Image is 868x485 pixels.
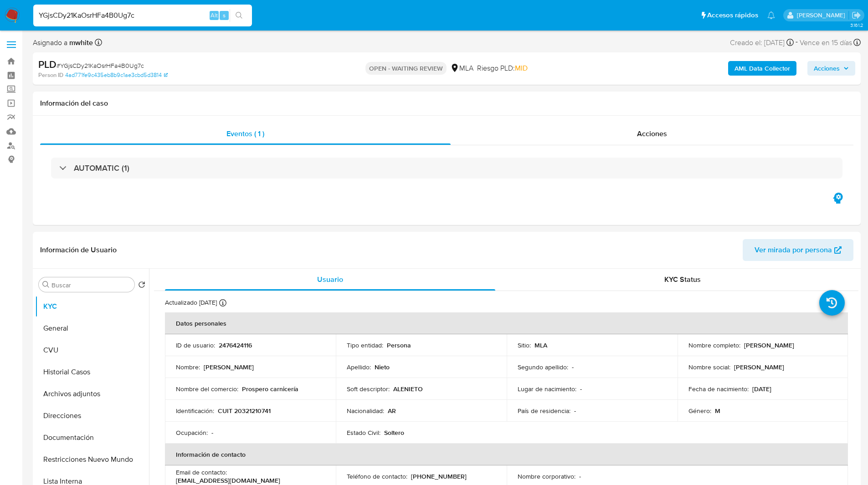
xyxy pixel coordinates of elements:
[347,407,384,415] p: Nacionalidad :
[767,11,775,19] a: Notificaciones
[797,11,848,20] p: matiasagustin.white@mercadolibre.com
[518,385,576,393] p: Lugar de nacimiento :
[176,341,215,349] p: ID de usuario :
[51,158,842,179] div: AUTOMATIC (1)
[393,385,423,393] p: ALENIETO
[176,385,238,393] p: Nombre del comercio :
[242,385,298,393] p: Prospero carnicería
[35,361,149,383] button: Historial Casos
[67,37,93,48] b: mwhite
[579,472,581,480] p: -
[580,385,582,393] p: -
[38,71,63,79] b: Person ID
[572,363,574,371] p: -
[796,36,798,49] span: -
[450,63,473,73] div: MLA
[743,239,853,261] button: Ver mirada por persona
[534,341,547,349] p: MLA
[800,38,852,48] span: Vence en 15 días
[518,472,575,480] p: Nombre corporativo :
[755,239,832,261] span: Ver mirada por persona
[176,429,208,437] p: Ocupación :
[515,63,528,73] span: MID
[35,339,149,361] button: CVU
[852,10,861,20] a: Salir
[688,341,740,349] p: Nombre completo :
[33,10,252,21] input: Buscar usuario o caso...
[664,274,701,285] span: KYC Status
[347,341,383,349] p: Tipo entidad :
[752,385,771,393] p: [DATE]
[707,10,758,20] span: Accesos rápidos
[411,472,467,480] p: [PHONE_NUMBER]
[688,385,749,393] p: Fecha de nacimiento :
[388,407,396,415] p: AR
[317,274,343,285] span: Usuario
[33,38,93,48] span: Asignado a
[176,468,227,476] p: Email de contacto :
[728,61,796,76] button: AML Data Collector
[744,341,794,349] p: [PERSON_NAME]
[65,71,168,79] a: 4ad771fe9c435eb8b9c1ae3cbd5d3814
[35,449,149,470] button: Restricciones Nuevo Mundo
[387,341,411,349] p: Persona
[204,363,254,371] p: [PERSON_NAME]
[637,128,667,139] span: Acciones
[211,429,213,437] p: -
[176,407,214,415] p: Identificación :
[365,62,447,75] p: OPEN - WAITING REVIEW
[40,245,117,255] h1: Información de Usuario
[477,63,528,73] span: Riesgo PLD:
[375,363,390,371] p: Nieto
[165,444,848,465] th: Información de contacto
[56,61,144,70] span: # YGjsCDy21KaOsrHFa4B0Ug7c
[42,281,50,288] button: Buscar
[347,385,390,393] p: Soft descriptor :
[35,405,149,427] button: Direcciones
[211,11,218,20] span: Alt
[40,99,853,108] h1: Información del caso
[223,11,226,20] span: s
[176,476,280,485] p: [EMAIL_ADDRESS][DOMAIN_NAME]
[138,281,145,291] button: Volver al orden por defecto
[165,298,217,307] p: Actualizado [DATE]
[807,61,855,76] button: Acciones
[347,363,371,371] p: Apellido :
[226,128,264,139] span: Eventos ( 1 )
[518,407,570,415] p: País de residencia :
[74,163,129,173] h3: AUTOMATIC (1)
[715,407,720,415] p: M
[814,61,840,76] span: Acciones
[35,427,149,449] button: Documentación
[384,429,404,437] p: Soltero
[35,317,149,339] button: General
[347,429,380,437] p: Estado Civil :
[230,9,248,22] button: search-icon
[518,341,531,349] p: Sitio :
[35,383,149,405] button: Archivos adjuntos
[218,407,271,415] p: CUIT 20321210741
[734,61,790,76] b: AML Data Collector
[219,341,252,349] p: 2476424116
[176,363,200,371] p: Nombre :
[688,363,730,371] p: Nombre social :
[734,363,784,371] p: [PERSON_NAME]
[51,281,131,289] input: Buscar
[38,57,56,71] b: PLD
[518,363,568,371] p: Segundo apellido :
[574,407,576,415] p: -
[730,36,794,49] div: Creado el: [DATE]
[347,472,407,480] p: Teléfono de contacto :
[165,312,848,334] th: Datos personales
[688,407,711,415] p: Género :
[35,296,149,317] button: KYC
